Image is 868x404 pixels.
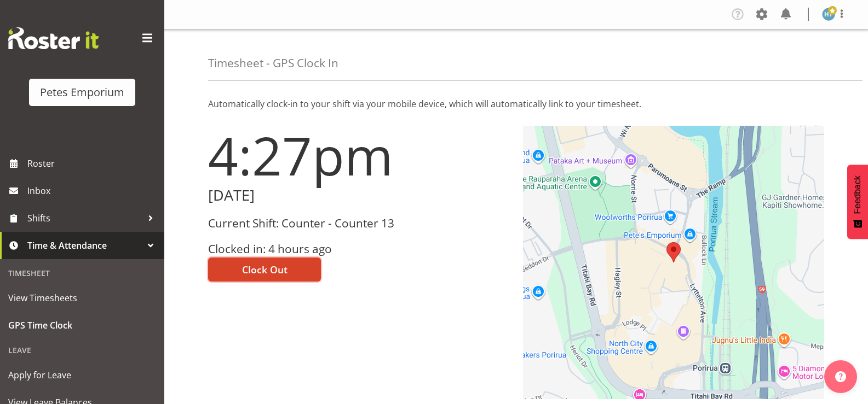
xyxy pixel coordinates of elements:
h3: Clocked in: 4 hours ago [208,243,510,255]
span: View Timesheets [8,290,156,306]
span: Time & Attendance [27,237,142,254]
p: Automatically clock-in to your shift via your mobile device, which will automatically link to you... [208,97,824,110]
button: Feedback - Show survey [847,165,868,239]
img: help-xxl-2.png [835,371,846,382]
h3: Current Shift: Counter - Counter 13 [208,217,510,230]
span: Clock Out [242,262,288,277]
h2: [DATE] [208,187,510,204]
h1: 4:27pm [208,126,510,185]
a: GPS Time Clock [3,312,162,339]
h4: Timesheet - GPS Clock In [208,57,338,69]
img: helena-tomlin701.jpg [822,8,835,21]
span: Roster [27,155,159,172]
a: Apply for Leave [3,361,162,389]
div: Petes Emporium [40,84,124,101]
span: GPS Time Clock [8,317,156,333]
a: View Timesheets [3,284,162,312]
span: Apply for Leave [8,367,156,383]
span: Feedback [853,175,863,214]
span: Inbox [27,183,159,199]
div: Leave [3,339,162,361]
button: Clock Out [208,257,321,282]
img: Rosterit website logo [8,27,99,49]
div: Timesheet [3,262,162,284]
span: Shifts [27,210,142,226]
